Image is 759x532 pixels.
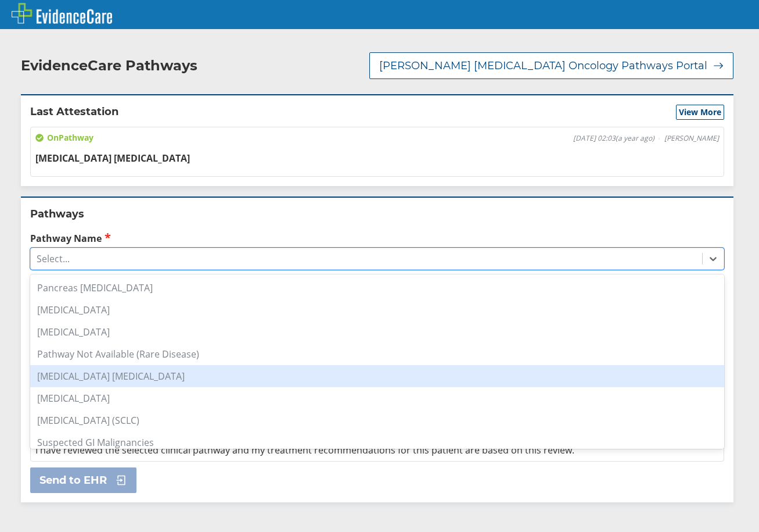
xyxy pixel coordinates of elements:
label: Pathway Name [30,231,724,245]
div: [MEDICAL_DATA] [MEDICAL_DATA] [30,365,724,387]
button: Send to EHR [30,467,136,493]
h2: Pathways [30,207,724,221]
div: [MEDICAL_DATA] [30,321,724,343]
h2: Last Attestation [30,105,118,120]
button: View More [676,105,724,120]
div: Pathway Not Available (Rare Disease) [30,343,724,365]
span: View More [679,106,721,118]
span: On Pathway [35,132,93,144]
img: EvidenceCare [12,3,112,24]
span: [PERSON_NAME] [664,134,719,143]
div: Select... [37,252,70,265]
span: I have reviewed the selected clinical pathway and my treatment recommendations for this patient a... [35,444,574,456]
span: [PERSON_NAME] [MEDICAL_DATA] Oncology Pathways Portal [379,59,707,73]
span: [MEDICAL_DATA] [MEDICAL_DATA] [35,152,190,165]
div: [MEDICAL_DATA] [30,299,724,321]
span: [DATE] 02:03 ( a year ago ) [573,134,654,143]
button: [PERSON_NAME] [MEDICAL_DATA] Oncology Pathways Portal [369,52,733,79]
h2: EvidenceCare Pathways [21,57,197,74]
div: [MEDICAL_DATA] [30,387,724,409]
div: Pancreas [MEDICAL_DATA] [30,277,724,299]
div: Suspected GI Malignancies [30,431,724,454]
span: Send to EHR [39,473,107,487]
div: [MEDICAL_DATA] (SCLC) [30,409,724,431]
